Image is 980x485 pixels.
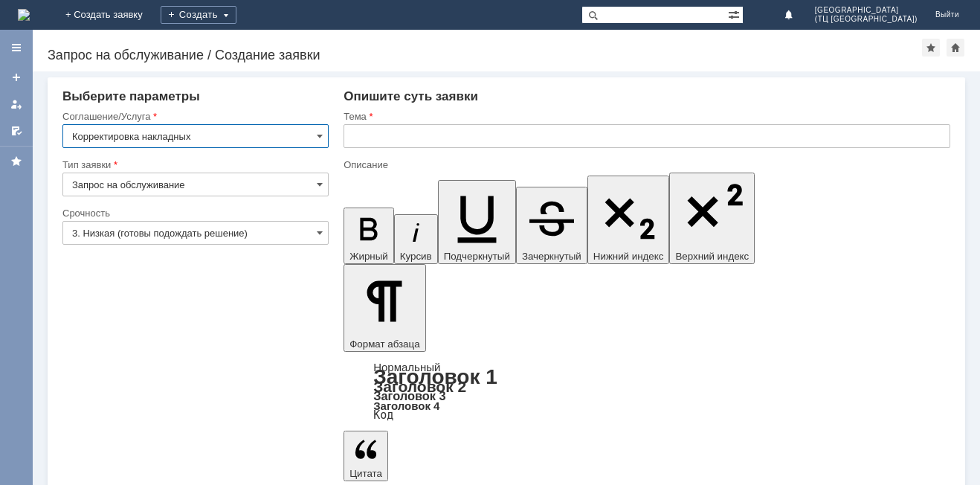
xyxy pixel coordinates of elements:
div: Соглашение/Услуга [62,112,326,121]
div: Описание [344,160,947,170]
img: logo [18,9,30,21]
button: Нижний индекс [587,176,670,264]
span: Выберите параметры [62,89,200,103]
div: Срочность [62,208,326,218]
button: Жирный [344,208,394,264]
span: Формат абзаца [349,338,419,350]
button: Верхний индекс [669,173,755,264]
div: Добавить в избранное [922,39,940,57]
button: Формат абзаца [344,264,425,352]
a: Создать заявку [4,65,28,89]
a: Код [373,408,393,422]
span: Опишите суть заявки [344,89,478,103]
a: Заголовок 1 [373,365,497,388]
button: Цитата [344,431,388,481]
div: Тип заявки [62,160,326,170]
button: Подчеркнутый [438,180,516,264]
div: Создать [161,6,236,24]
div: Формат абзаца [344,362,950,420]
button: Зачеркнутый [516,187,587,264]
a: Мои заявки [4,92,28,116]
a: Заголовок 2 [373,378,466,395]
div: Тема [344,112,947,121]
a: Мои согласования [4,119,28,143]
span: Расширенный поиск [728,7,743,21]
span: Подчеркнутый [444,251,510,262]
button: Курсив [394,214,438,264]
span: Нижний индекс [593,251,664,262]
span: Цитата [349,468,382,479]
span: Верхний индекс [675,251,749,262]
a: Заголовок 3 [373,389,445,402]
span: [GEOGRAPHIC_DATA] [815,6,918,15]
a: Перейти на домашнюю страницу [18,9,30,21]
span: Жирный [349,251,388,262]
span: Курсив [400,251,432,262]
a: Заголовок 4 [373,399,439,412]
div: Сделать домашней страницей [947,39,964,57]
a: Нормальный [373,361,440,373]
span: Зачеркнутый [522,251,581,262]
span: (ТЦ [GEOGRAPHIC_DATA]) [815,15,918,24]
div: Запрос на обслуживание / Создание заявки [48,48,922,62]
